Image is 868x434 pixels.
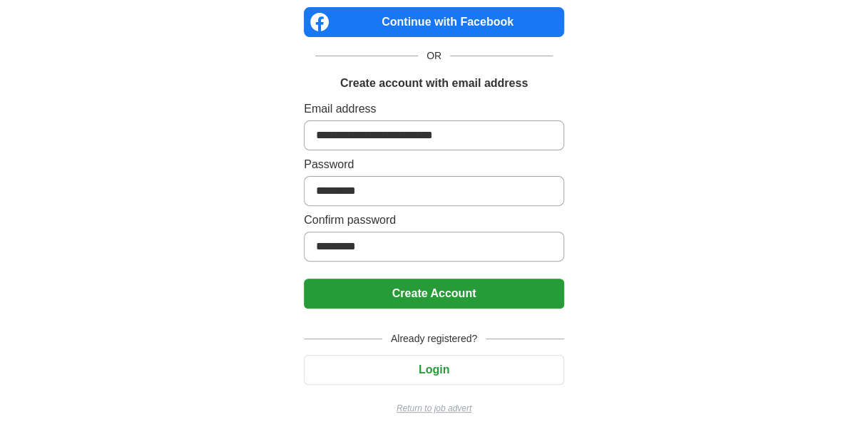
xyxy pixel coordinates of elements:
a: Return to job advert [304,402,564,415]
label: Email address [304,100,564,118]
span: OR [418,48,450,63]
a: Login [304,363,564,376]
label: Password [304,156,564,173]
a: Continue with Facebook [304,7,564,37]
span: Already registered? [382,331,486,346]
button: Login [304,355,564,385]
label: Confirm password [304,212,564,229]
h1: Create account with email address [340,75,528,92]
button: Create Account [304,279,564,309]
